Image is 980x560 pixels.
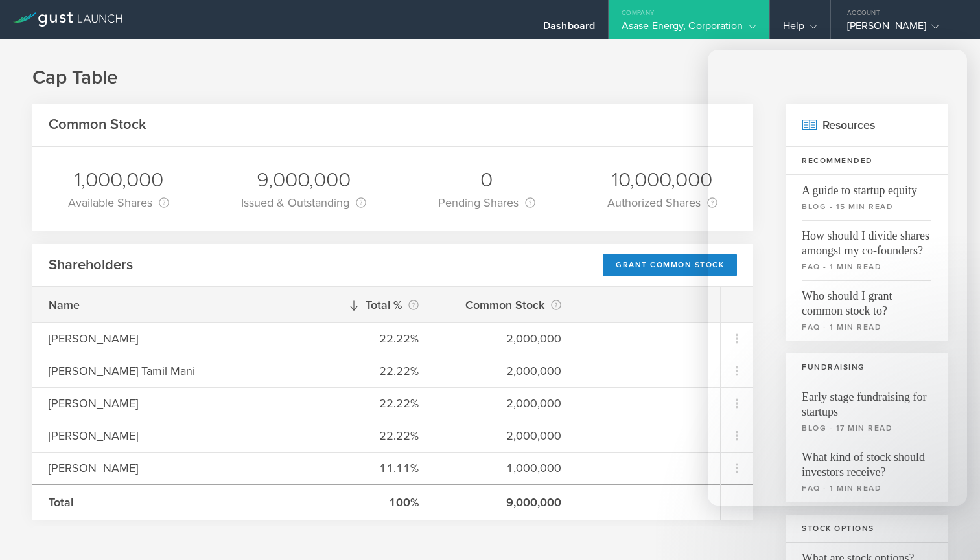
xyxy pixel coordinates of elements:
[49,427,275,444] div: [PERSON_NAME]
[49,297,275,313] div: Name
[607,166,717,194] div: 10,000,000
[847,19,957,39] div: [PERSON_NAME]
[49,330,275,347] div: [PERSON_NAME]
[783,19,817,39] div: Help
[622,19,756,39] div: Asase Energy, Corporation
[451,296,561,314] div: Common Stock
[451,427,561,444] div: 2,000,000
[68,166,169,194] div: 1,000,000
[708,50,967,506] iframe: Intercom live chat
[451,460,561,476] div: 1,000,000
[49,115,146,134] h2: Common Stock
[68,194,169,212] div: Available Shares
[451,494,561,511] div: 9,000,000
[451,395,561,412] div: 2,000,000
[786,515,948,543] h3: Stock Options
[936,516,967,547] iframe: Intercom live chat
[438,166,535,194] div: 0
[451,330,561,347] div: 2,000,000
[49,363,275,379] div: [PERSON_NAME] Tamil Mani
[438,194,535,212] div: Pending Shares
[543,19,595,39] div: Dashboard
[32,65,948,91] h1: Cap Table
[309,296,419,314] div: Total %
[309,330,419,347] div: 22.22%
[603,254,737,276] div: Grant Common Stock
[309,427,419,444] div: 22.22%
[607,194,717,212] div: Authorized Shares
[241,166,366,194] div: 9,000,000
[49,395,275,412] div: [PERSON_NAME]
[309,363,419,379] div: 22.22%
[49,256,133,274] h2: Shareholders
[309,460,419,476] div: 11.11%
[451,363,561,379] div: 2,000,000
[49,494,275,511] div: Total
[241,194,366,212] div: Issued & Outstanding
[309,494,419,511] div: 100%
[309,395,419,412] div: 22.22%
[49,460,275,476] div: [PERSON_NAME]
